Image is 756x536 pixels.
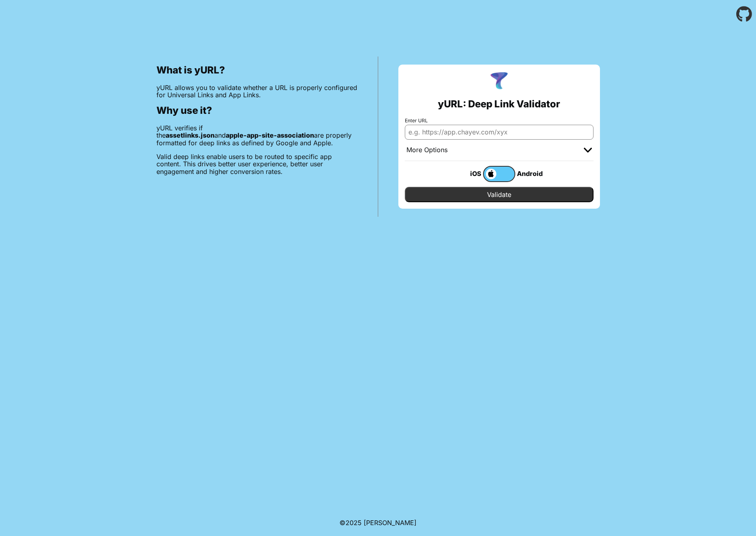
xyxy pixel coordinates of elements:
input: e.g. https://app.chayev.com/xyx [405,125,594,139]
div: Android [515,168,548,179]
b: assetlinks.json [166,131,215,139]
b: apple-app-site-association [226,131,314,139]
img: yURL Logo [489,71,510,92]
a: Michael Ibragimchayev's Personal Site [364,519,417,527]
p: yURL allows you to validate whether a URL is properly configured for Universal Links and App Links. [156,84,358,99]
div: iOS [451,168,483,179]
footer: © [339,509,417,536]
img: chevron [584,148,592,153]
h2: yURL: Deep Link Validator [438,98,560,110]
input: Validate [405,187,594,202]
div: More Options [406,146,448,154]
label: Enter URL [405,118,594,124]
p: Valid deep links enable users to be routed to specific app content. This drives better user exper... [156,153,358,175]
span: 2025 [346,519,362,527]
p: yURL verifies if the and are properly formatted for deep links as defined by Google and Apple. [156,124,358,147]
h2: Why use it? [156,105,358,116]
h2: What is yURL? [156,65,358,76]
